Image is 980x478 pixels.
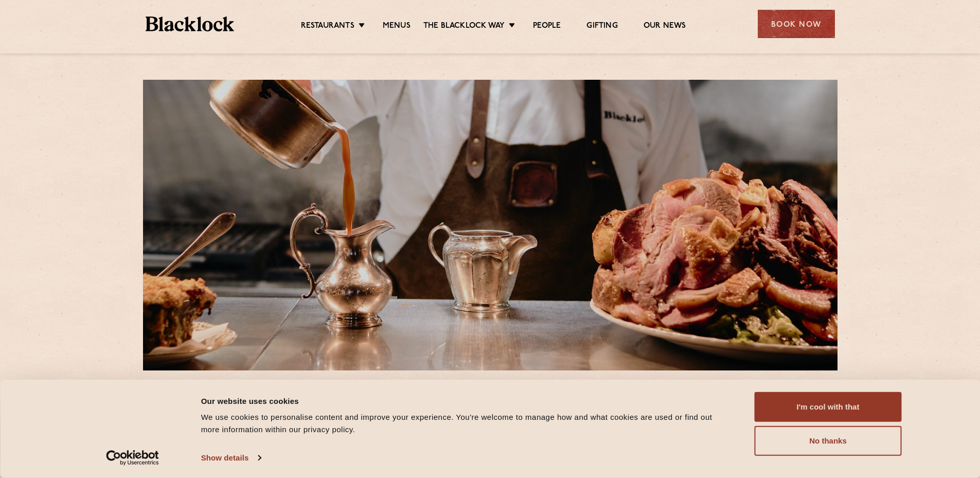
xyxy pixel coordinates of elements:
[644,21,686,32] a: Our News
[755,426,902,456] button: No thanks
[87,450,177,466] a: Usercentrics Cookiebot - opens in a new window
[755,392,902,422] button: I'm cool with that
[146,16,235,31] img: BL_Textured_Logo-footer-cropped.svg
[201,411,732,436] div: We use cookies to personalise content and improve your experience. You're welcome to manage how a...
[758,10,835,38] div: Book Now
[201,395,732,407] div: Our website uses cookies
[301,21,354,32] a: Restaurants
[423,21,505,32] a: The Blacklock Way
[383,21,411,32] a: Menus
[533,21,561,32] a: People
[201,450,261,466] a: Show details
[586,21,617,32] a: Gifting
